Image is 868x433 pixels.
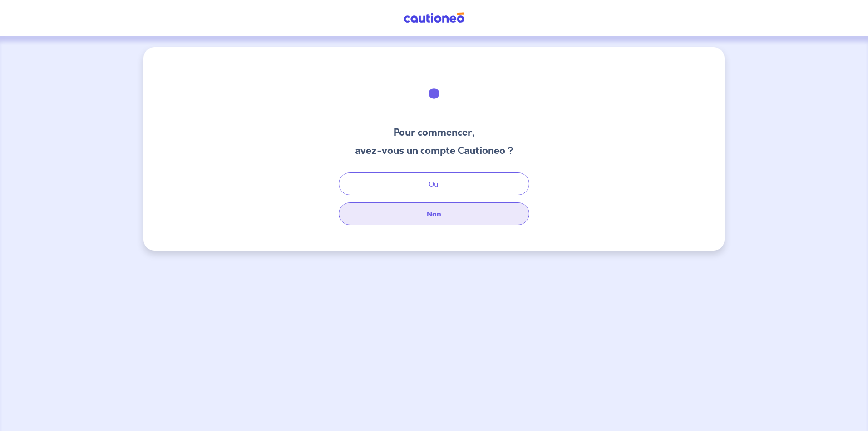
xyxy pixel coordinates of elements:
img: Cautioneo [400,12,468,24]
img: illu_welcome.svg [409,69,459,118]
h3: Pour commencer, [355,125,513,140]
button: Non [339,202,529,225]
button: Oui [339,172,529,195]
h3: avez-vous un compte Cautioneo ? [355,143,513,158]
